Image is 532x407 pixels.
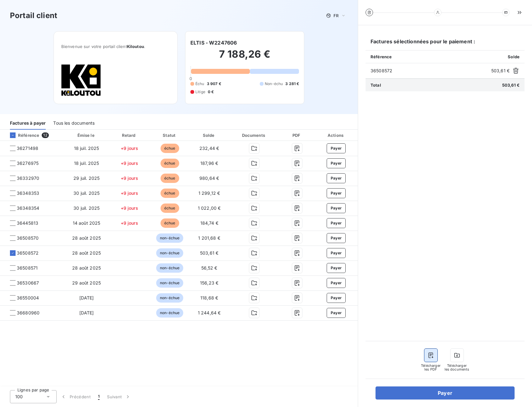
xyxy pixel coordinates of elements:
[61,44,170,49] span: Bienvenue sur votre portail client .
[121,160,138,166] span: +9 jours
[161,218,179,228] span: échue
[421,364,441,371] span: Télécharger les PDF
[161,144,179,153] span: échue
[156,293,183,303] span: non-échue
[208,89,214,95] span: 0 €
[327,173,346,183] button: Payer
[161,159,179,168] span: échue
[42,132,49,138] span: 12
[10,10,57,21] h3: Portail client
[327,158,346,168] button: Payer
[17,280,39,286] span: 36530667
[161,174,179,183] span: échue
[230,132,278,138] div: Documents
[79,295,94,300] span: [DATE]
[327,263,346,273] button: Payer
[74,160,99,166] span: 18 juil. 2025
[327,248,346,258] button: Payer
[156,233,183,243] span: non-échue
[200,295,218,300] span: 118,68 €
[265,81,283,87] span: Non-échu
[17,310,40,316] span: 36680960
[199,175,219,181] span: 980,64 €
[316,132,357,138] div: Actions
[190,48,299,67] h2: 7 188,26 €
[207,81,221,87] span: 3 907 €
[376,386,515,400] button: Payer
[508,54,520,59] span: Solde
[285,81,299,87] span: 3 281 €
[200,220,218,226] span: 184,74 €
[190,39,237,46] h6: ELTIS - W2247606
[121,146,138,151] span: +9 jours
[17,295,39,301] span: 36550004
[17,190,39,196] span: 36348353
[327,143,346,153] button: Payer
[17,145,38,151] span: 36271498
[327,308,346,318] button: Payer
[161,189,179,198] span: échue
[17,235,39,241] span: 36508570
[15,394,23,400] span: 100
[199,146,219,151] span: 232,44 €
[98,394,100,400] span: 1
[61,64,101,96] img: Company logo
[327,188,346,198] button: Payer
[72,280,101,285] span: 29 août 2025
[79,310,94,315] span: [DATE]
[72,235,101,241] span: 28 août 2025
[191,132,227,138] div: Solde
[121,175,138,181] span: +9 jours
[73,175,100,181] span: 29 juil. 2025
[73,190,100,196] span: 30 juil. 2025
[445,364,469,371] span: Télécharger les documents
[121,190,138,196] span: +9 jours
[156,263,183,273] span: non-échue
[121,220,138,226] span: +9 jours
[74,146,99,151] span: 18 juil. 2025
[327,203,346,213] button: Payer
[94,390,103,403] button: 1
[53,117,95,130] div: Tous les documents
[17,250,39,256] span: 36508572
[334,13,338,18] span: FR
[281,132,313,138] div: PDF
[17,220,38,226] span: 36445813
[198,235,220,241] span: 1 201,68 €
[195,81,204,87] span: Échu
[127,44,144,49] span: Kiloutou
[371,54,392,59] span: Référence
[201,265,217,271] span: 56,52 €
[73,220,100,226] span: 14 août 2025
[17,205,39,211] span: 36348354
[17,265,38,271] span: 36508571
[73,205,100,211] span: 30 juil. 2025
[156,308,183,318] span: non-échue
[200,250,218,256] span: 503,61 €
[327,233,346,243] button: Payer
[72,250,101,256] span: 28 août 2025
[371,83,381,88] span: Total
[491,68,510,74] span: 503,61 €
[200,160,218,166] span: 187,96 €
[371,68,489,74] span: 36508572
[195,89,205,95] span: Litige
[110,132,149,138] div: Retard
[5,132,39,138] div: Référence
[366,38,525,50] h6: Factures sélectionnées pour le paiement :
[156,248,183,258] span: non-échue
[17,175,39,181] span: 36332970
[189,76,192,81] span: 0
[156,278,183,288] span: non-échue
[17,160,39,166] span: 36276975
[72,265,101,271] span: 28 août 2025
[327,278,346,288] button: Payer
[200,280,218,285] span: 156,23 €
[198,205,221,211] span: 1 022,00 €
[151,132,189,138] div: Statut
[327,293,346,303] button: Payer
[198,190,220,196] span: 1 299,12 €
[327,218,346,228] button: Payer
[10,117,46,130] div: Factures à payer
[121,205,138,211] span: +9 jours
